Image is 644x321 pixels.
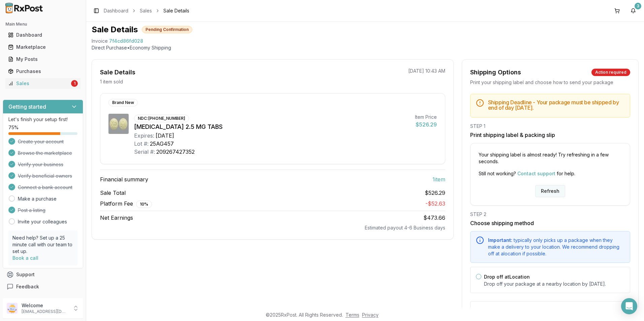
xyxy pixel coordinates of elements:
div: Serial #: [134,148,155,156]
span: - $52.63 [425,200,445,207]
nav: breadcrumb [104,7,189,14]
div: 25AG457 [150,140,174,148]
div: Estimated payout 4-6 Business days [100,224,445,231]
span: Verify beneficial owners [18,173,72,179]
p: Need help? Set up a 25 minute call with our team to set up. [12,235,73,255]
div: Sale Details [100,68,135,77]
button: Refresh [535,185,565,197]
div: 209267427352 [156,148,195,156]
button: My Posts [3,54,83,65]
div: Dashboard [8,32,78,38]
div: 10 % [136,201,152,208]
span: Financial summary [100,175,148,183]
div: Shipping Options [470,68,521,77]
p: Let's finish your setup first! [8,116,77,123]
a: Purchases [5,65,80,77]
div: 1 [71,80,78,87]
div: Brand New [108,99,138,106]
div: Lot #: [134,140,149,148]
img: Xarelto 2.5 MG TABS [108,114,129,134]
a: Marketplace [5,41,80,53]
div: Print your shipping label and choose how to send your package [470,79,630,86]
span: Sale Total [100,189,126,197]
p: [EMAIL_ADDRESS][DOMAIN_NAME] [22,309,68,314]
div: My Posts [8,56,78,63]
div: STEP 2 [470,211,630,218]
span: Connect a bank account [18,184,72,191]
button: Dashboard [3,30,83,40]
a: Make a purchase [18,195,57,202]
span: Important: [488,237,512,243]
div: Expires: [134,132,154,140]
a: Sales [140,7,152,14]
a: My Posts [5,53,80,65]
h5: Shipping Deadline - Your package must be shipped by end of day [DATE] . [488,100,624,110]
p: Still not working? for help. [479,170,622,177]
span: 7f4cd86fd028 [109,38,143,44]
div: 3 [635,3,641,9]
div: Marketplace [8,44,78,50]
div: Open Intercom Messenger [621,298,637,314]
span: Verify your business [18,161,63,168]
img: User avatar [7,303,18,314]
button: Sales1 [3,78,83,89]
p: 1 item sold [100,78,123,85]
div: [MEDICAL_DATA] 2.5 MG TABS [134,122,410,132]
h3: Getting started [8,103,46,111]
label: Drop off at Location [484,274,530,280]
h3: Choose shipping method [470,219,630,227]
span: $526.29 [425,189,445,197]
a: Sales1 [5,77,80,90]
span: $473.66 [423,214,445,221]
div: Action required [591,69,630,76]
span: Feedback [16,283,39,290]
a: Privacy [362,312,379,318]
a: Book a call [12,255,38,261]
div: Purchases [8,68,78,75]
span: 75 % [8,124,19,131]
span: Net Earnings [100,214,133,222]
div: [DATE] [156,132,174,140]
span: Platform Fee [100,200,152,208]
span: Sale Details [163,7,189,14]
a: Dashboard [104,7,128,14]
span: Browse the marketplace [18,150,72,156]
h1: Sale Details [92,24,138,35]
a: Terms [346,312,359,318]
span: Post a listing [18,207,45,214]
span: Create your account [18,138,64,145]
div: typically only picks up a package when they make a delivery to your location. We recommend droppi... [488,237,624,257]
img: RxPost Logo [3,3,46,13]
p: Direct Purchase • Economy Shipping [92,44,639,51]
div: $526.29 [415,120,437,129]
p: [DATE] 10:43 AM [408,68,445,74]
div: Invoice [92,38,108,44]
h3: Print shipping label & packing slip [470,131,630,139]
p: Drop off your package at a nearby location by [DATE] . [484,281,624,287]
button: Support [3,269,83,281]
div: Pending Confirmation [142,26,192,33]
p: Welcome [22,302,68,309]
div: Item Price [415,114,437,120]
span: 1 item [432,175,445,183]
div: Sales [8,80,70,87]
button: Feedback [3,281,83,293]
div: NDC: [PHONE_NUMBER] [134,115,189,122]
h2: Main Menu [5,22,80,27]
button: Marketplace [3,42,83,52]
a: Dashboard [5,29,80,41]
button: 3 [628,5,639,16]
p: Your shipping label is almost ready! Try refreshing in a few seconds. [479,151,622,165]
div: STEP 1 [470,123,630,130]
a: Invite your colleagues [18,218,67,225]
button: Purchases [3,66,83,77]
